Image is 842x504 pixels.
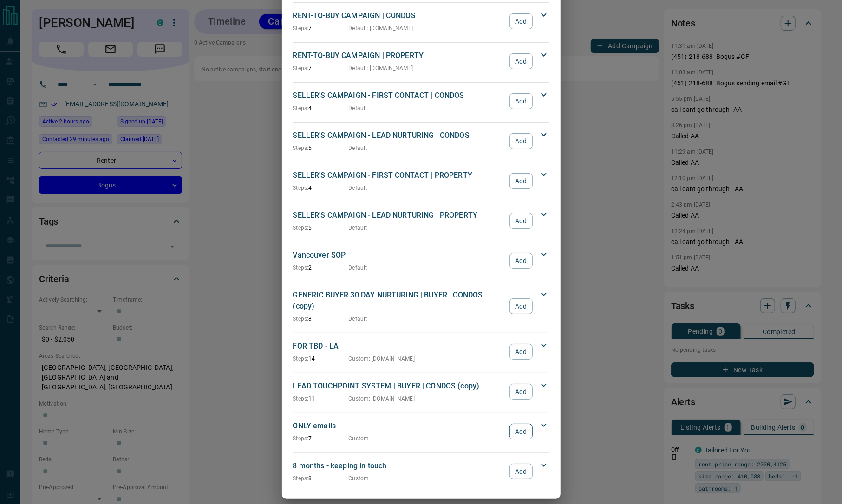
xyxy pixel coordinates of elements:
button: Add [509,93,532,109]
p: Default [349,144,367,152]
span: Steps: [293,475,309,482]
p: LEAD TOUCHPOINT SYSTEM | BUYER | CONDOS (copy) [293,381,505,392]
button: Add [509,344,532,360]
p: SELLER'S CAMPAIGN - FIRST CONTACT | PROPERTY [293,170,505,181]
p: 14 [293,355,349,363]
p: 8 [293,315,349,323]
p: Default [349,315,367,323]
span: Steps: [293,25,309,32]
p: 2 [293,264,349,272]
span: Steps: [293,395,309,402]
p: Default [349,104,367,112]
button: Add [509,253,532,269]
p: 7 [293,24,349,32]
div: LEAD TOUCHPOINT SYSTEM | BUYER | CONDOS (copy)Steps:11Custom: [DOMAIN_NAME]Add [293,379,549,405]
button: Add [509,53,532,69]
p: 4 [293,184,349,192]
p: Default : [DOMAIN_NAME] [349,64,413,72]
p: Custom [349,474,369,483]
p: Custom [349,434,369,443]
span: Steps: [293,355,309,362]
p: Vancouver SOP [293,250,505,261]
div: 8 months - keeping in touchSteps:8CustomAdd [293,459,549,485]
p: Default [349,264,367,272]
p: Default : [DOMAIN_NAME] [349,24,413,32]
p: Custom : [DOMAIN_NAME] [349,355,415,363]
div: GENERIC BUYER 30 DAY NURTURING | BUYER | CONDOS (copy)Steps:8DefaultAdd [293,288,549,325]
p: RENT-TO-BUY CAMPAIGN | CONDOS [293,10,505,21]
span: Steps: [293,185,309,191]
p: Custom : [DOMAIN_NAME] [349,394,415,403]
p: RENT-TO-BUY CAMPAIGN | PROPERTY [293,50,505,61]
span: Steps: [293,65,309,71]
div: RENT-TO-BUY CAMPAIGN | CONDOSSteps:7Default: [DOMAIN_NAME]Add [293,8,549,34]
div: SELLER'S CAMPAIGN - FIRST CONTACT | CONDOSSteps:4DefaultAdd [293,88,549,114]
button: Add [509,13,532,29]
p: 5 [293,224,349,232]
div: ONLY emailsSteps:7CustomAdd [293,419,549,445]
button: Add [509,384,532,400]
div: RENT-TO-BUY CAMPAIGN | PROPERTYSteps:7Default: [DOMAIN_NAME]Add [293,48,549,74]
button: Add [509,424,532,439]
p: 5 [293,144,349,152]
button: Add [509,173,532,189]
div: SELLER'S CAMPAIGN - LEAD NURTURING | PROPERTYSteps:5DefaultAdd [293,208,549,234]
span: Steps: [293,145,309,151]
p: 11 [293,394,349,403]
button: Add [509,464,532,479]
p: 7 [293,434,349,443]
span: Steps: [293,265,309,271]
span: Steps: [293,225,309,231]
span: Steps: [293,316,309,322]
div: Vancouver SOPSteps:2DefaultAdd [293,248,549,274]
div: FOR TBD - LASteps:14Custom: [DOMAIN_NAME]Add [293,339,549,365]
p: ONLY emails [293,420,505,432]
p: SELLER'S CAMPAIGN - LEAD NURTURING | CONDOS [293,130,505,141]
p: Default [349,184,367,192]
p: GENERIC BUYER 30 DAY NURTURING | BUYER | CONDOS (copy) [293,290,505,312]
p: FOR TBD - LA [293,341,505,352]
div: SELLER'S CAMPAIGN - FIRST CONTACT | PROPERTYSteps:4DefaultAdd [293,168,549,194]
button: Add [509,298,532,314]
p: SELLER'S CAMPAIGN - LEAD NURTURING | PROPERTY [293,210,505,221]
p: 8 [293,474,349,483]
p: 4 [293,104,349,112]
span: Steps: [293,105,309,111]
button: Add [509,133,532,149]
p: 8 months - keeping in touch [293,460,505,472]
p: SELLER'S CAMPAIGN - FIRST CONTACT | CONDOS [293,90,505,101]
button: Add [509,213,532,229]
div: SELLER'S CAMPAIGN - LEAD NURTURING | CONDOSSteps:5DefaultAdd [293,128,549,154]
p: 7 [293,64,349,72]
p: Default [349,224,367,232]
span: Steps: [293,435,309,442]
